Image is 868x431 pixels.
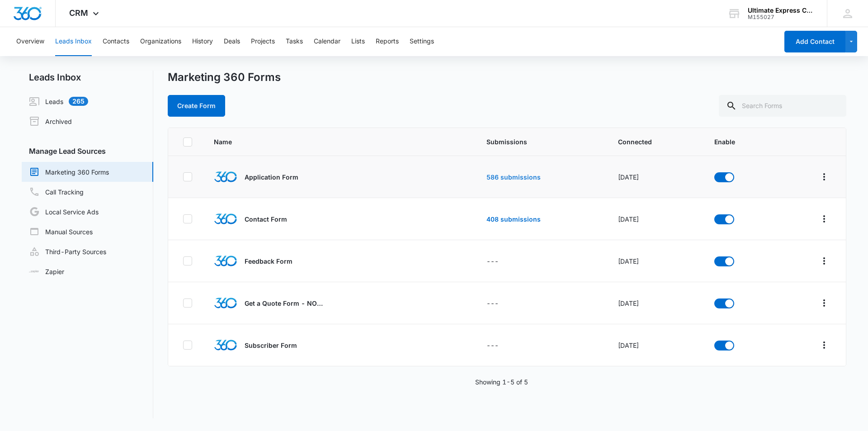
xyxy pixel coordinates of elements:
div: [DATE] [618,214,693,224]
button: Overflow Menu [817,254,831,268]
p: Feedback Form [245,256,292,266]
p: Showing 1-5 of 5 [475,377,528,387]
a: 408 submissions [486,215,541,223]
button: Settings [410,27,434,56]
button: Create Form [168,95,225,117]
div: account name [748,7,814,14]
button: Tasks [286,27,303,56]
p: Application Form [245,172,298,182]
span: --- [486,341,499,349]
a: Leads265 [29,96,88,107]
div: account id [748,14,814,20]
button: Leads Inbox [55,27,92,56]
button: Calendar [314,27,340,56]
span: --- [486,257,499,265]
div: [DATE] [618,172,693,182]
button: Overflow Menu [817,170,831,184]
div: [DATE] [618,256,693,266]
button: Overflow Menu [817,296,831,310]
a: Manual Sources [29,226,93,237]
a: Zapier [29,267,64,276]
a: Local Service Ads [29,206,99,217]
p: Subscriber Form [245,341,297,350]
button: Contacts [103,27,129,56]
input: Search Forms [719,95,846,117]
button: Add Contact [784,31,845,52]
p: Get a Quote Form - NOT USING [245,298,326,308]
span: Submissions [486,137,596,147]
button: Overview [16,27,44,56]
h2: Leads Inbox [22,71,153,84]
button: Overflow Menu [817,212,831,226]
div: [DATE] [618,298,693,308]
button: Reports [376,27,399,56]
button: Lists [351,27,365,56]
p: Contact Form [245,214,287,224]
span: Connected [618,137,693,147]
span: --- [486,299,499,307]
a: Archived [29,116,72,127]
button: Organizations [140,27,181,56]
button: Overflow Menu [817,338,831,352]
h1: Marketing 360 Forms [168,71,281,84]
h3: Manage Lead Sources [22,146,153,156]
button: Projects [251,27,275,56]
span: Enable [714,137,766,147]
a: Call Tracking [29,186,84,197]
a: Marketing 360 Forms [29,166,109,177]
button: History [192,27,213,56]
a: Third-Party Sources [29,246,106,257]
button: Deals [224,27,240,56]
div: [DATE] [618,341,693,350]
span: CRM [69,8,88,18]
a: 586 submissions [486,173,541,181]
span: Name [214,137,424,147]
